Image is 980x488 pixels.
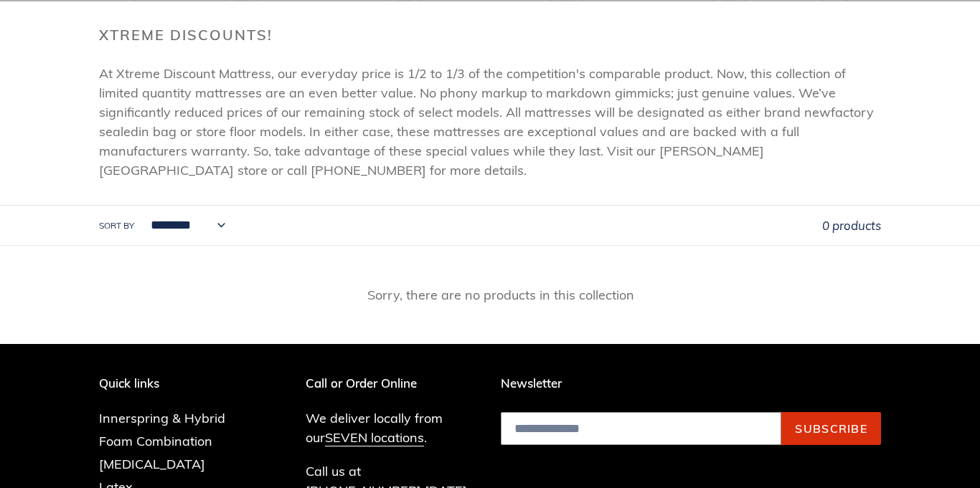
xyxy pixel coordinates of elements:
[781,412,881,445] button: Subscribe
[306,376,480,391] p: Call or Order Online
[99,219,134,232] label: Sort by
[325,429,424,446] a: SEVEN locations
[822,218,881,233] span: 0 products
[99,376,247,391] p: Quick links
[99,104,874,140] span: factory sealed
[99,410,225,426] a: Innerspring & Hybrid
[121,285,881,305] p: Sorry, there are no products in this collection
[99,27,881,44] h2: Xtreme Discounts!
[99,433,212,449] a: Foam Combination
[501,412,781,445] input: Email address
[306,408,480,447] p: We deliver locally from our .
[99,456,205,472] a: [MEDICAL_DATA]
[99,64,881,180] p: At Xtreme Discount Mattress, our everyday price is 1/2 to 1/3 of the competition's comparable pro...
[501,376,881,391] p: Newsletter
[795,421,867,436] span: Subscribe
